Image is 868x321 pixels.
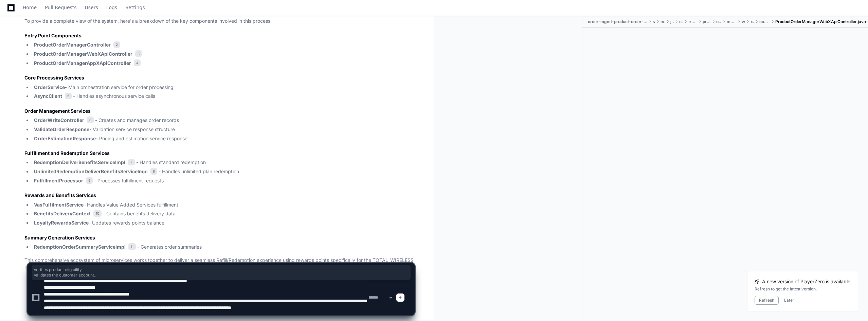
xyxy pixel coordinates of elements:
span: Users [85,5,98,10]
li: - Pricing and estimation service response [32,135,415,143]
span: xapi [751,19,754,24]
strong: RedemptionOrderSummaryServiceImpl [34,244,126,250]
div: Refresh to get the latest version. [755,286,852,292]
strong: ProductOrderManagerAppXApiController [34,60,131,66]
span: product [703,19,710,24]
h3: Summary Generation Services [24,234,415,241]
h3: Rewards and Benefits Services [24,192,415,199]
strong: ProductOrderManagerController [34,42,111,48]
strong: BenefitsDeliveryContext [34,211,91,216]
li: - Creates and manages order records [32,117,415,124]
span: ProductOrderManagerWebXApiController.java [775,19,866,24]
li: - Contains benefits delivery data [32,210,415,218]
span: java [670,19,674,24]
li: - Updates rewards points balance [32,219,415,227]
h3: Order Management Services [24,108,415,114]
span: com [679,19,683,24]
strong: LoyaltyRewardsService [34,220,89,226]
strong: OrderService [34,84,65,90]
strong: UnlimitedRedemptionDeliverBenefitsServiceImpl [34,168,148,174]
strong: OrderWriteController [34,117,84,123]
h3: Entry Point Components [24,32,415,39]
span: Verifies product eligibility Validates the customer account Checks if the requested service plan ... [34,267,409,278]
span: Settings [125,5,145,10]
span: order [716,19,721,24]
span: 5 [65,93,72,100]
span: Pull Requests [45,5,76,10]
li: - Handles standard redemption [32,159,415,166]
span: 2 [113,41,120,48]
span: 11 [128,243,136,250]
span: 7 [128,159,135,166]
span: 8 [150,168,157,175]
span: A new version of PlayerZero is available. [762,278,852,285]
span: main [661,19,665,24]
li: - Processes fulfillment requests [32,177,415,185]
li: - Handles unlimited plan redemption [32,168,415,176]
strong: AsyncClient [34,93,62,99]
span: 6 [87,117,94,123]
button: Later [784,298,794,303]
span: 9 [86,177,93,184]
strong: ValidateOrderResponse [34,126,89,132]
li: - Validation service response structure [32,126,415,133]
span: Home [23,5,37,10]
span: tracfone [688,19,698,24]
strong: RedemptionDeliverBenefitsServiceImpl [34,159,125,165]
button: Refresh [755,296,779,305]
p: To provide a complete view of the system, here's a breakdown of the key components involved in th... [24,17,415,25]
span: controller [759,19,770,24]
strong: OrderEstimationResponse [34,136,96,141]
li: - Handles Value Added Services fulfillment [32,201,415,209]
strong: FulfillmentProcessor [34,178,83,183]
li: - Handles asynchronous service calls [32,92,415,100]
span: 10 [93,210,102,217]
span: 3 [135,50,142,57]
li: - Generates order summaries [32,243,415,251]
span: src [653,19,655,24]
span: manager [727,19,737,24]
span: web [742,19,745,24]
h3: Core Processing Services [24,74,415,81]
span: 4 [134,59,141,66]
li: - Main orchestration service for order processing [32,84,415,91]
span: Logs [106,5,117,10]
strong: VasFulfilmentService [34,202,84,208]
h3: Fulfillment and Redemption Services [24,150,415,157]
span: order-mgmt-product-order-manager-web-xapi [588,19,647,24]
strong: ProductOrderManagerWebXApiController [34,51,132,57]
